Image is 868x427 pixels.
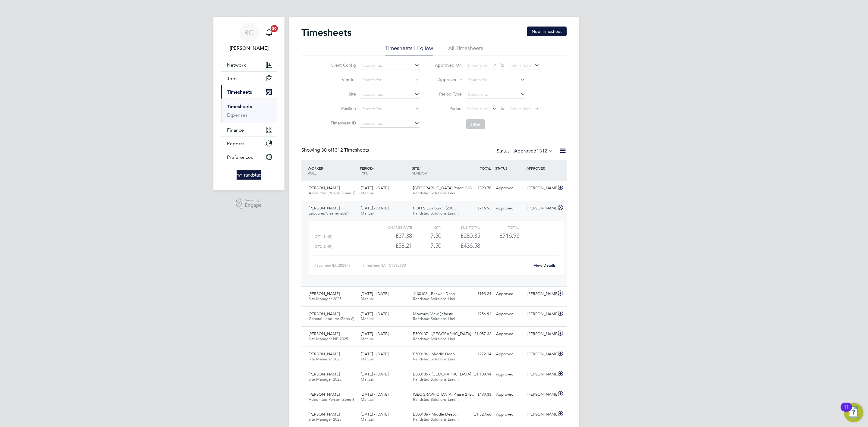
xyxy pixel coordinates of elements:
[313,261,363,270] div: Placement ID: 282379
[309,377,341,382] span: Site Manager 2025
[227,76,237,81] span: Jobs
[309,351,340,356] span: [PERSON_NAME]
[413,336,459,341] span: Randstad Solutions Limi…
[309,331,340,336] span: [PERSON_NAME]
[413,190,459,196] span: Randstad Solutions Limi…
[413,356,459,362] span: Randstad Solutions Limi…
[525,163,556,174] div: APPROVER
[321,147,369,153] span: 1312 Timesheets
[435,106,462,111] label: Period
[498,105,506,112] span: To
[221,45,277,52] span: Rebecca Cahill
[373,224,412,231] div: Charge rate
[329,77,356,82] label: Vendor
[221,72,277,85] button: Jobs
[385,45,433,55] li: Timesheets I Follow
[494,289,525,299] div: Approved
[412,224,441,231] div: QTY
[525,309,556,319] div: [PERSON_NAME]
[462,289,494,299] div: £993.24
[361,185,388,190] span: [DATE] - [DATE]
[844,403,863,422] button: Open Resource Center, 11 new notifications
[494,183,525,193] div: Approved
[373,231,412,241] div: £37.38
[525,289,556,299] div: [PERSON_NAME]
[271,25,278,32] span: 20
[435,62,462,68] label: Approved On
[509,63,531,68] span: Select date
[329,91,356,97] label: Site
[480,224,519,231] div: Total
[413,211,459,216] span: Randstad Solutions Limi…
[321,147,332,153] span: 30 of
[361,190,374,196] span: Manual
[467,63,489,68] span: Select date
[309,397,355,402] span: Appointed Person (Zone 6)
[494,203,525,213] div: Approved
[413,412,459,417] span: E500136 - Middle Deep…
[309,392,340,397] span: [PERSON_NAME]
[227,112,247,118] a: Expenses
[361,392,388,397] span: [DATE] - [DATE]
[245,198,262,203] span: Powered by
[360,61,420,70] input: Search for...
[221,150,277,164] button: Preferences
[413,351,459,356] span: E500136 - Middle Deep…
[525,410,556,419] div: [PERSON_NAME]
[413,185,476,190] span: [GEOGRAPHIC_DATA] Phase 2 (B…
[309,291,340,296] span: [PERSON_NAME]
[494,329,525,339] div: Approved
[360,119,420,128] input: Search for...
[227,127,244,133] span: Finance
[361,291,388,296] span: [DATE] - [DATE]
[413,417,459,422] span: Randstad Solutions Limi…
[525,203,556,213] div: [PERSON_NAME]
[221,137,277,150] button: Reports
[441,224,480,231] div: Sub Total
[301,147,370,153] div: Showing
[413,392,476,397] span: [GEOGRAPHIC_DATA] Phase 2 (B…
[361,316,374,321] span: Manual
[441,241,480,251] div: £436.58
[534,263,556,268] a: View Details
[494,309,525,319] div: Approved
[221,85,277,99] button: Timesheets
[462,203,494,213] div: £716.93
[361,372,388,377] span: [DATE] - [DATE]
[525,390,556,400] div: [PERSON_NAME]
[429,77,457,83] label: Approver
[466,76,525,84] input: Search for...
[309,185,340,190] span: [PERSON_NAME]
[373,166,374,171] span: /
[413,397,459,402] span: Randstad Solutions Limi…
[509,106,531,111] span: Select date
[309,412,340,417] span: [PERSON_NAME]
[221,170,277,180] a: Go to home page
[361,206,388,211] span: [DATE] - [DATE]
[419,166,420,171] span: /
[413,296,459,301] span: Randstad Solutions Limi…
[435,91,462,97] label: Period Type
[309,311,340,316] span: [PERSON_NAME]
[263,23,275,42] a: 20
[221,123,277,137] button: Finance
[525,369,556,379] div: [PERSON_NAME]
[361,412,388,417] span: [DATE] - [DATE]
[213,17,285,190] nav: Main navigation
[361,356,374,362] span: Manual
[413,372,471,377] span: E500135 - [GEOGRAPHIC_DATA]
[306,163,358,178] div: WORKER
[309,417,341,422] span: Site Manager 2025
[373,241,412,251] div: £58.21
[361,331,388,336] span: [DATE] - [DATE]
[462,369,494,379] div: £1,108.14
[309,356,341,362] span: Site Manager 2025
[360,76,420,84] input: Search for...
[413,311,458,316] span: Mowbray View (Infrastru…
[494,410,525,419] div: Approved
[329,62,356,68] label: Client Config
[329,106,356,111] label: Position
[514,148,553,154] label: Approved
[466,119,485,129] button: Filter
[536,148,547,154] span: 1312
